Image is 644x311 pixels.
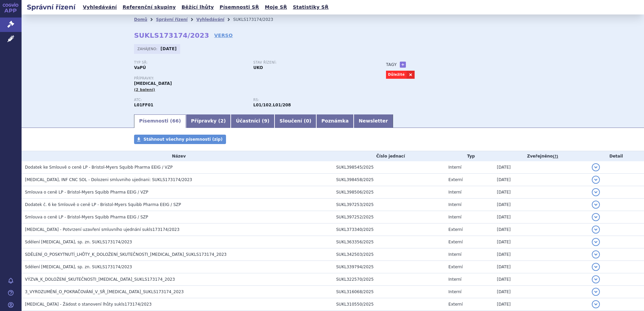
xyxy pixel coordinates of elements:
strong: nivolumab [253,103,271,107]
span: Interní [448,202,461,207]
div: , [253,98,373,108]
button: detail [592,176,600,184]
p: RS: [253,98,366,102]
button: detail [592,163,600,171]
span: SDĚLENÍ_O_POSKYTNUTÍ_LHŮTY_K_DOLOŽENÍ_SKUTEČNOSTI_OPDIVO_SUKLS173174_2023 [25,252,227,257]
strong: UKO [253,65,263,70]
button: detail [592,263,600,271]
button: detail [592,226,600,234]
span: OPDIVO - Potvrzení uzavření smluvního ujednání sukls173174/2023 [25,227,180,232]
a: Domů [134,17,147,22]
td: [DATE] [493,286,588,298]
button: detail [592,288,600,296]
a: Důležité [386,71,407,79]
td: SUKL339794/2025 [333,261,445,273]
td: [DATE] [493,161,588,174]
span: Interní [448,289,461,294]
td: SUKL310550/2025 [333,298,445,311]
span: Externí [448,265,462,269]
span: Interní [448,277,461,282]
a: Vyhledávání [196,17,224,22]
strong: VaPÚ [134,65,146,70]
span: Interní [448,252,461,257]
button: detail [592,275,600,283]
td: SUKL397252/2025 [333,211,445,223]
td: SUKL373340/2025 [333,223,445,236]
span: Sdělení OPDIVO, sp. zn. SUKLS173174/2023 [25,240,132,244]
span: Smlouva o ceně LP - Bristol-Myers Squibb Pharma EEIG / SZP [25,215,148,219]
td: [DATE] [493,186,588,199]
a: Účastníci (9) [231,114,274,128]
span: OPDIVO, INF CNC SOL - Dolozeni smluvniho ujednani: SUKLS173174/2023 [25,177,192,182]
span: Externí [448,302,462,307]
td: SUKL363356/2025 [333,236,445,248]
p: Přípravky: [134,76,373,80]
span: [MEDICAL_DATA] [134,81,172,86]
td: SUKL322570/2025 [333,273,445,286]
th: Detail [588,151,644,161]
strong: [DATE] [161,46,177,51]
a: Stáhnout všechny písemnosti (zip) [134,135,226,144]
span: 0 [306,118,309,124]
span: Dodatek ke Smlouvě o ceně LP - Bristol-Myers Squibb Pharma EEIG / VZP [25,165,172,170]
a: Newsletter [354,114,393,128]
span: Dodatek č. 6 ke Smlouvě o ceně LP - Bristol-Myers Squibb Pharma EEIG / SZP [25,202,181,207]
td: SUKL398545/2025 [333,161,445,174]
a: Sloučení (0) [275,114,316,128]
a: Referenční skupiny [121,3,178,12]
button: detail [592,213,600,221]
span: 3_VYROZUMĚNÍ_O_POKRAČOVÁNÍ_V_SŘ_OPDIVO_SUKLS173174_2023 [25,289,184,294]
th: Zveřejněno [493,151,588,161]
span: Interní [448,190,461,195]
strong: SUKLS173174/2023 [134,31,209,39]
span: Smlouva o ceně LP - Bristol-Myers Squibb Pharma EEIG / VZP [25,190,148,195]
td: [DATE] [493,273,588,286]
span: VÝZVA_K_DOLOŽENÍ_SKUTEČNOSTI_OPDIVO_SUKLS173174_2023 [25,277,175,282]
p: ATC: [134,98,247,102]
td: [DATE] [493,174,588,186]
abbr: (?) [553,154,558,159]
span: 66 [172,118,179,124]
th: Typ [445,151,493,161]
a: Přípravky (2) [186,114,231,128]
a: Písemnosti (66) [134,114,186,128]
p: Typ SŘ: [134,61,247,65]
td: SUKL397253/2025 [333,199,445,211]
td: SUKL398458/2025 [333,174,445,186]
a: Běžící lhůty [180,3,216,12]
span: Interní [448,215,461,219]
span: Sdělení OPDIVO, sp. zn. SUKLS173174/2023 [25,265,132,269]
strong: nivolumab k léčbě metastazujícího kolorektálního karcinomu [273,103,291,107]
span: OPDIVO - Žádost o stanovení lhůty sukls173174/2023 [25,302,152,307]
span: Zahájeno: [137,46,159,51]
button: detail [592,201,600,209]
button: detail [592,188,600,196]
button: detail [592,300,600,308]
a: Poznámka [316,114,354,128]
td: SUKL342503/2025 [333,248,445,261]
a: + [400,62,406,68]
span: 9 [264,118,267,124]
td: [DATE] [493,298,588,311]
th: Číslo jednací [333,151,445,161]
a: Statistiky SŘ [291,3,330,12]
span: Interní [448,165,461,170]
li: SUKLS173174/2023 [233,14,282,25]
span: Externí [448,240,462,244]
a: Písemnosti SŘ [218,3,261,12]
h3: Tagy [386,61,397,69]
strong: NIVOLUMAB [134,103,153,107]
td: [DATE] [493,261,588,273]
button: detail [592,250,600,258]
th: Název [22,151,333,161]
span: (2 balení) [134,88,155,92]
span: Externí [448,227,462,232]
td: [DATE] [493,199,588,211]
td: SUKL398506/2025 [333,186,445,199]
h2: Správní řízení [22,2,81,12]
td: [DATE] [493,223,588,236]
td: [DATE] [493,211,588,223]
span: Stáhnout všechny písemnosti (zip) [143,137,223,142]
a: Vyhledávání [81,3,119,12]
td: SUKL316068/2025 [333,286,445,298]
